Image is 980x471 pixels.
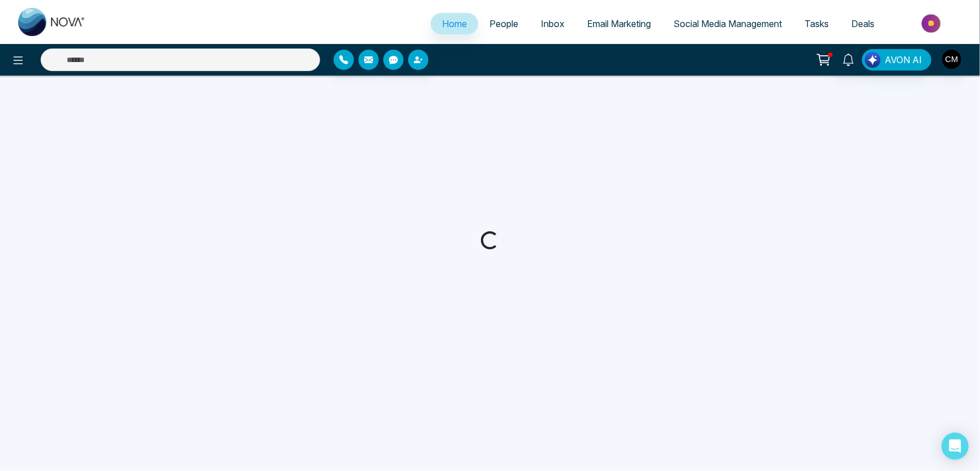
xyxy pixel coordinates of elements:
[478,13,530,34] a: People
[891,11,973,36] img: Market-place.gif
[793,13,840,34] a: Tasks
[942,50,961,69] img: User Avatar
[662,13,793,34] a: Social Media Management
[431,13,478,34] a: Home
[442,18,467,29] span: Home
[673,18,782,29] span: Social Media Management
[587,18,651,29] span: Email Marketing
[804,18,829,29] span: Tasks
[851,18,874,29] span: Deals
[541,18,565,29] span: Inbox
[865,52,881,68] img: Lead Flow
[489,18,518,29] span: People
[885,53,922,67] span: AVON AI
[530,13,576,34] a: Inbox
[576,13,662,34] a: Email Marketing
[18,8,86,36] img: Nova CRM Logo
[942,433,969,460] div: Open Intercom Messenger
[840,13,886,34] a: Deals
[862,49,931,71] button: AVON AI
